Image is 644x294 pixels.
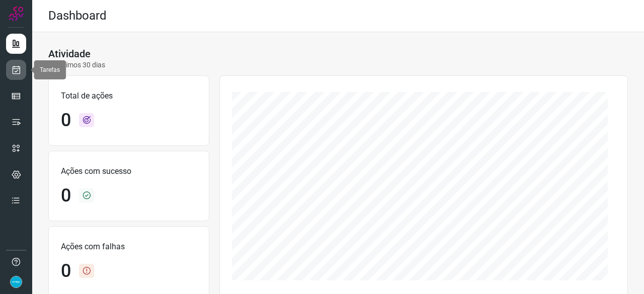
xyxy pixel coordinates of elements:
p: Ações com falhas [61,241,197,253]
h1: 0 [61,185,71,207]
h2: Dashboard [48,9,107,23]
p: Últimos 30 dias [48,60,105,70]
span: Tarefas [40,66,60,73]
img: Logo [9,6,24,21]
h3: Atividade [48,48,91,60]
img: 4352b08165ebb499c4ac5b335522ff74.png [10,276,22,288]
h1: 0 [61,110,71,131]
p: Total de ações [61,90,197,102]
p: Ações com sucesso [61,165,197,177]
h1: 0 [61,260,71,282]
